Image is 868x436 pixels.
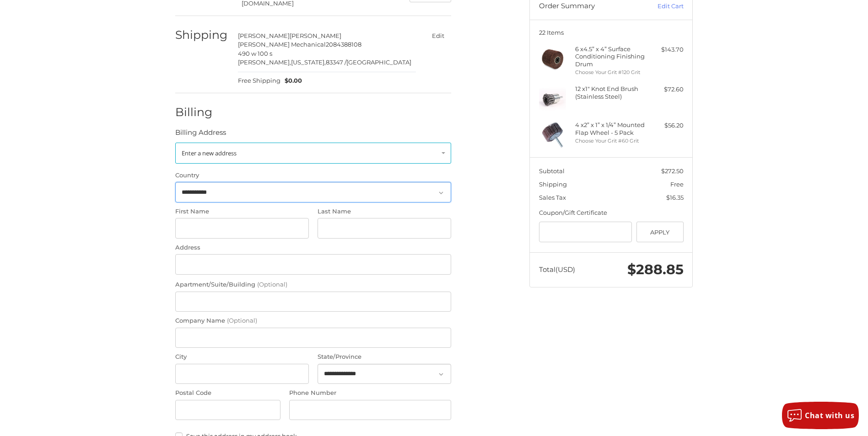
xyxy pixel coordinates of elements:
h2: Billing [175,105,229,119]
div: $143.70 [647,45,684,54]
span: Subtotal [539,167,565,175]
label: Last Name [318,207,451,216]
span: Sales Tax [539,194,566,201]
div: $72.60 [647,85,684,94]
legend: Billing Address [175,128,226,142]
label: Country [175,171,451,180]
h3: Order Summary [539,2,637,11]
label: Postal Code [175,388,280,398]
span: [GEOGRAPHIC_DATA] [346,58,411,66]
a: Edit Cart [637,2,684,11]
h4: 6 x 4.5” x 4” Surface Conditioning Finishing Drum [575,45,645,68]
span: 83347 / [326,58,346,66]
span: Enter a new address [182,149,237,157]
span: [PERSON_NAME] [290,32,341,39]
span: [PERSON_NAME] Mechanical [238,41,326,48]
label: Company Name [175,316,451,325]
a: Enter or select a different address [175,143,451,164]
button: Chat with us [782,402,859,429]
span: Shipping [539,181,567,188]
span: 2084388108 [326,41,361,48]
span: Chat with us [805,410,854,420]
input: Gift Certificate or Coupon Code [539,222,632,242]
li: Choose Your Grit #120 Grit [575,69,645,76]
small: (Optional) [227,317,257,324]
label: Address [175,243,451,252]
span: $288.85 [627,261,684,278]
span: Free [670,181,684,188]
label: First Name [175,207,309,216]
small: (Optional) [257,281,287,288]
label: City [175,352,309,362]
h2: Shipping [175,28,229,42]
span: [PERSON_NAME], [238,58,291,66]
span: $272.50 [661,167,684,175]
button: Edit [425,29,451,43]
span: $0.00 [280,76,302,85]
span: Free Shipping [238,76,280,85]
div: Coupon/Gift Certificate [539,208,684,218]
span: 490 w 100 s [238,50,272,57]
span: Total (USD) [539,265,575,274]
button: Apply [636,222,684,242]
span: [US_STATE], [291,58,326,66]
div: $56.20 [647,121,684,130]
li: Choose Your Grit #60 Grit [575,137,645,145]
h4: 12 x 1" Knot End Brush (Stainless Steel) [575,85,645,100]
label: State/Province [318,352,451,362]
span: $16.35 [666,194,684,201]
h4: 4 x 2” x 1” x 1/4” Mounted Flap Wheel - 5 Pack [575,121,645,136]
h3: 22 Items [539,29,684,36]
label: Apartment/Suite/Building [175,280,451,289]
label: Phone Number [289,388,451,398]
span: [PERSON_NAME] [238,32,290,39]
